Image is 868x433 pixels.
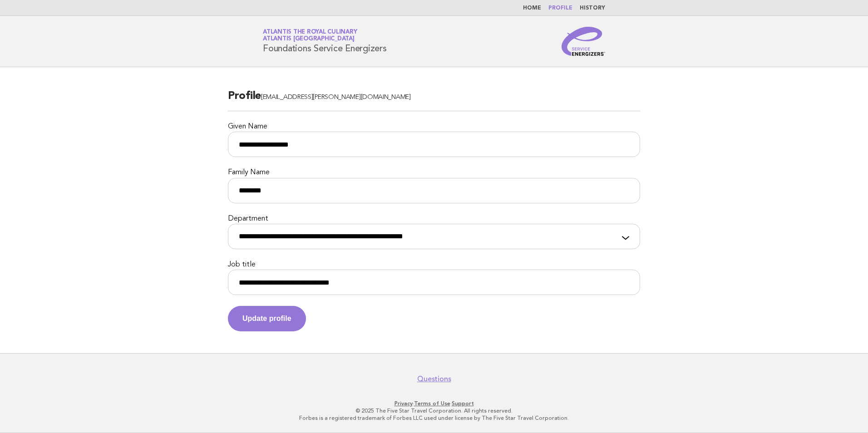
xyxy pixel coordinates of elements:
[263,29,357,42] a: Atlantis the Royal CulinaryAtlantis [GEOGRAPHIC_DATA]
[395,400,413,407] a: Privacy
[263,30,387,53] h1: Foundations Service Energizers
[417,374,451,384] a: Questions
[228,306,306,331] button: Update profile
[261,94,411,101] span: [EMAIL_ADDRESS][PERSON_NAME][DOMAIN_NAME]
[228,122,640,132] label: Given Name
[228,214,640,224] label: Department
[523,5,541,11] a: Home
[156,407,712,414] p: © 2025 The Five Star Travel Corporation. All rights reserved.
[263,36,355,42] span: Atlantis [GEOGRAPHIC_DATA]
[228,260,640,270] label: Job title
[414,400,450,407] a: Terms of Use
[156,414,712,422] p: Forbes is a registered trademark of Forbes LLC used under license by The Five Star Travel Corpora...
[228,89,640,111] h2: Profile
[580,5,605,11] a: History
[228,168,640,177] label: Family Name
[452,400,474,407] a: Support
[156,400,712,407] p: · ·
[548,5,572,11] a: Profile
[562,27,605,56] img: Service Energizers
